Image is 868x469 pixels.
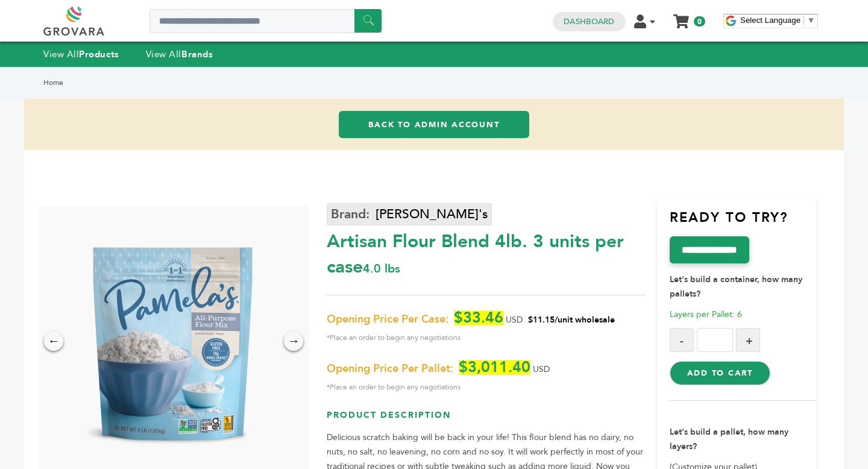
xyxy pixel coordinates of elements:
[327,380,645,394] span: *Place an order to begin any negotiations
[181,48,213,60] strong: Brands
[804,16,804,25] span: ​
[146,48,213,60] a: View AllBrands
[740,16,815,25] a: Select Language​
[339,111,529,138] a: Back to Admin Account
[564,16,614,27] a: Dashboard
[533,364,550,375] span: USD
[149,9,382,33] input: Search a product or brand...
[327,362,453,376] span: Opening Price Per Pallet:
[43,48,119,60] a: View AllProducts
[670,426,788,452] strong: Let's build a pallet, how many layers?
[43,78,63,87] a: Home
[670,361,770,385] button: Add to Cart
[670,274,802,300] strong: Let's build a container, how many pallets?
[670,309,742,320] span: Layers per Pallet: 6
[327,330,645,345] span: *Place an order to begin any negotiations
[528,314,615,326] span: $11.15/unit wholesale
[327,203,492,225] a: [PERSON_NAME]'s
[327,223,645,280] div: Artisan Flour Blend 4lb. 3 units per case
[670,328,694,352] button: -
[327,312,448,327] span: Opening Price Per Case:
[670,209,817,236] h3: Ready to try?
[807,16,815,25] span: ▼
[506,314,523,326] span: USD
[44,332,63,351] div: ←
[79,48,119,60] strong: Products
[327,409,645,430] h3: Product Description
[454,310,503,325] span: $33.46
[694,16,705,27] span: 0
[459,360,530,374] span: $3,011.40
[363,260,400,277] span: 4.0 lbs
[736,328,760,352] button: +
[284,332,303,351] div: →
[740,16,800,25] span: Select Language
[675,11,688,24] a: My Cart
